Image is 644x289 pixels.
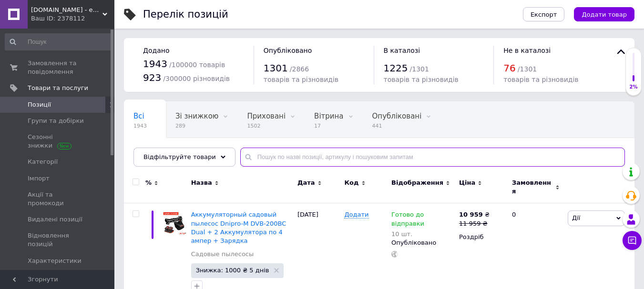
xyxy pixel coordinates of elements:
div: Перелік позицій [143,10,228,20]
span: Відновлення позицій [28,231,88,249]
a: Садовые пылесосы [191,250,254,259]
button: Чат з покупцем [623,231,642,250]
span: 441 [372,122,422,130]
span: Експорт [531,11,557,18]
span: товарів та різновидів [384,76,459,83]
span: Товари та послуги [28,84,88,92]
button: Експорт [523,7,565,21]
span: 923 [143,72,161,83]
span: Замовлення [512,179,553,196]
span: В каталозі [384,47,420,54]
span: 1943 [143,58,167,70]
span: Додано [143,47,169,54]
span: Замовлення та повідомлення [28,59,88,76]
div: Ваш ID: 2378112 [31,14,114,23]
span: Видалені позиції [28,215,82,224]
b: 10 959 [459,211,483,218]
img: Аккумуляторный садовый пылесос Dnipro-M DVB-200BC Dual + 2 Аккумулятора по 4 ампер + Зарядка [162,210,186,235]
span: / 100000 товарів [169,61,225,69]
input: Пошук [5,33,112,50]
span: 1943 [133,122,147,130]
span: Знижка: 1000 ₴ 5 днів [196,267,269,273]
span: Не в каталозі [503,47,551,54]
span: Назва [191,179,212,187]
a: Аккумуляторный садовый пылесос Dnipro-M DVB-200BC Dual + 2 Аккумулятора по 4 ампер + Зарядка [191,211,286,244]
span: Характеристики [28,257,82,265]
span: 1225 [384,62,408,74]
span: Приховані [247,112,286,120]
span: Всі [133,112,144,120]
span: 17 [314,122,343,130]
span: Позиції [28,100,51,109]
div: 2% [626,84,641,90]
button: Додати товар [574,7,634,21]
span: Відфільтруйте товари [143,153,216,160]
span: Імпорт [28,174,50,183]
span: % [145,179,152,187]
span: 76 [503,62,515,74]
span: 1502 [247,122,286,130]
span: / 1301 [518,65,537,73]
span: 1301 [264,62,288,74]
div: Опубліковано [391,239,454,247]
span: Зі знижкою [175,112,218,120]
span: Готово до відправки [391,211,424,229]
span: Додати товар [582,11,627,18]
div: 11 959 ₴ [459,219,490,228]
span: Групи та добірки [28,117,84,125]
div: Мотоблоки Кентавр воздушного охлаждения [124,138,254,174]
span: Сезонні знижки [28,133,88,150]
span: 289 [175,122,218,130]
span: Опубліковані [372,112,422,120]
div: ₴ [459,210,490,219]
div: Роздріб [459,233,504,241]
span: / 1301 [410,65,429,73]
span: товарів та різновидів [503,76,578,83]
span: TehStroy.net - електроінструмент | садова техніка [31,6,102,14]
span: Дії [572,214,580,221]
span: Категорії [28,158,58,166]
span: Код [344,179,358,187]
span: Акції та промокоди [28,190,88,208]
input: Пошук по назві позиції, артикулу і пошуковим запитам [240,148,625,167]
span: Опубліковано [264,47,312,54]
span: Дата [297,179,315,187]
span: Додати [344,211,368,219]
span: / 2866 [290,65,309,73]
span: товарів та різновидів [264,76,338,83]
span: Вітрина [314,112,343,120]
span: Відображення [391,179,443,187]
span: Мотоблоки Кентавр возд... [133,148,235,157]
span: / 300000 різновидів [163,75,230,82]
div: 10 шт. [391,230,454,238]
span: Ціна [459,179,475,187]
